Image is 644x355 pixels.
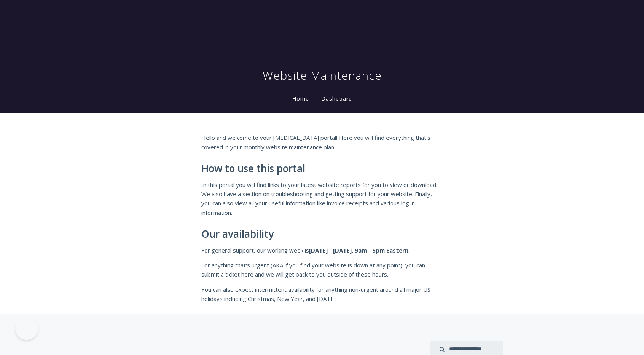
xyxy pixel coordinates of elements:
p: Hello and welcome to your [MEDICAL_DATA] portal! Here you will find everything that's covered in ... [201,133,443,152]
h1: Website Maintenance [263,68,382,83]
p: For general support, our working week is . [201,246,443,255]
p: You can also expect intermittent availability for anything non-urgent around all major US holiday... [201,285,443,304]
strong: [DATE] - [DATE], 9am - 5pm Eastern [309,246,408,254]
p: For anything that's urgent (AKA if you find your website is down at any point), you can submit a ... [201,261,443,279]
h2: How to use this portal [201,163,443,174]
a: Dashboard [320,95,354,103]
iframe: Toggle Customer Support [15,317,38,340]
h2: Our availability [201,229,443,240]
a: Home [291,95,311,102]
p: In this portal you will find links to your latest website reports for you to view or download. We... [201,180,443,217]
